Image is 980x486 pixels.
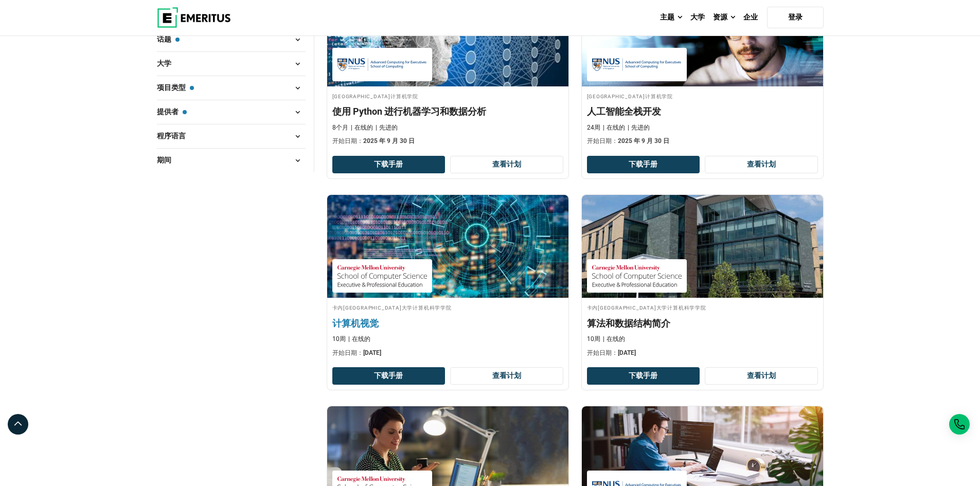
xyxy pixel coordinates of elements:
font: 在线的 [354,124,373,131]
a: 查看计划 [450,156,563,173]
a: 查看计划 [705,367,818,385]
img: 算法与数据结构简介 | 在线编程课程 [582,195,823,298]
font: 卡内[GEOGRAPHIC_DATA]大学计算机科学学院 [332,303,452,311]
a: 卡内基梅隆大学计算机科学学院编码课程 - 2026 年 3 月 12 日 卡内基梅隆大学计算机科学学院 卡内[GEOGRAPHIC_DATA]大学计算机科学学院 算法和数据结构简介 10周 在线... [582,195,823,363]
font: 算法和数据结构简介 [587,318,670,329]
font: 8个月 [332,124,348,131]
a: 查看计划 [705,156,818,173]
button: 话题 [157,32,306,47]
button: 期间 [157,153,306,168]
font: 下载手册 [629,160,657,168]
img: 新加坡国立大学计算机学院 [337,53,427,76]
button: 程序语言 [157,129,306,144]
font: 2025 年 9 月 30 日 [618,137,669,145]
font: 资源 [713,13,727,21]
font: 登录 [788,13,803,21]
img: 计算机视觉 | 在线技术课程 [315,190,580,303]
button: 提供者 [157,104,306,120]
font: 查看计划 [492,371,521,380]
font: [GEOGRAPHIC_DATA]计算机学院 [587,92,673,100]
font: 下载手册 [629,371,657,380]
font: 开始日期： [587,349,618,356]
button: 下载手册 [587,367,700,385]
font: 开始日期： [587,137,618,145]
font: 期间 [157,156,171,164]
font: 在线的 [352,335,370,343]
font: 下载手册 [374,160,403,168]
font: 主题 [660,13,674,21]
font: 企业 [743,13,758,21]
font: 查看计划 [747,160,776,168]
font: 在线的 [607,124,625,131]
font: 开始日期： [332,137,363,145]
font: 计算机视觉 [332,318,379,329]
font: 10周 [587,335,600,343]
font: 下载手册 [374,371,403,380]
font: 2025 年 9 月 30 日 [363,137,415,145]
img: 卡内基梅隆大学计算机科学学院 [592,264,682,287]
font: 大学 [157,59,171,67]
font: 使用 Python 进行机器学习和数据分析 [332,106,486,117]
font: 在线的 [607,335,625,343]
button: 项目类型 [157,80,306,96]
font: 卡内[GEOGRAPHIC_DATA]大学计算机科学学院 [587,303,706,311]
img: 卡内基梅隆大学计算机科学学院 [337,264,427,287]
button: 大学 [157,56,306,71]
font: 人工智能全栈开发 [587,106,661,117]
a: 登录 [767,7,824,28]
img: 新加坡国立大学计算机学院 [592,53,682,76]
font: [DATE] [618,349,636,356]
font: 项目类型 [157,83,186,92]
font: 大学 [690,13,705,21]
font: 10周 [332,335,346,343]
button: 下载手册 [332,367,446,385]
font: 查看计划 [492,160,521,168]
font: 24周 [587,124,600,131]
font: 提供者 [157,107,179,116]
font: 查看计划 [747,371,776,380]
font: 开始日期： [332,349,363,356]
font: 程序语言 [157,132,186,140]
a: 查看计划 [450,367,563,385]
font: [DATE] [363,349,381,356]
font: 先进的 [631,124,650,131]
font: 话题 [157,35,171,43]
button: 下载手册 [587,156,700,173]
a: 卡内基梅隆大学计算机科学学院技术课程 - 2026 年 2 月 26 日 卡内基梅隆大学计算机科学学院 卡内[GEOGRAPHIC_DATA]大学计算机科学学院 计算机视觉 10周 在线的 开始... [327,195,568,363]
button: 下载手册 [332,156,446,173]
font: 先进的 [379,124,398,131]
font: [GEOGRAPHIC_DATA]计算机学院 [332,92,419,100]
